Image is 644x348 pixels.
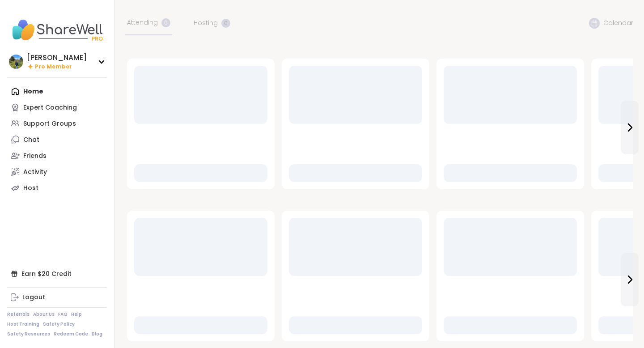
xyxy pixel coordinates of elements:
div: Support Groups [23,119,76,128]
a: Chat [7,132,107,148]
a: Host [7,180,107,196]
div: Logout [22,293,45,302]
a: Help [71,311,82,318]
img: Sabrina_HSP [9,55,23,69]
a: Support Groups [7,115,107,132]
a: Blog [92,331,102,337]
a: Safety Policy [43,321,75,327]
a: Referrals [7,311,30,318]
div: [PERSON_NAME] [27,53,87,63]
div: Friends [23,152,47,161]
div: Activity [23,168,47,177]
div: Host [23,184,38,193]
div: Expert Coaching [23,103,77,112]
a: About Us [33,311,55,318]
a: Safety Resources [7,331,50,337]
a: Logout [7,289,107,306]
a: Activity [7,164,107,180]
a: Expert Coaching [7,99,107,115]
a: Host Training [7,321,39,327]
div: Earn $20 Credit [7,266,107,282]
span: Pro Member [35,63,72,71]
div: Chat [23,136,39,144]
a: Redeem Code [54,331,88,337]
img: ShareWell Nav Logo [7,14,107,46]
a: Friends [7,148,107,164]
a: FAQ [58,311,68,318]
